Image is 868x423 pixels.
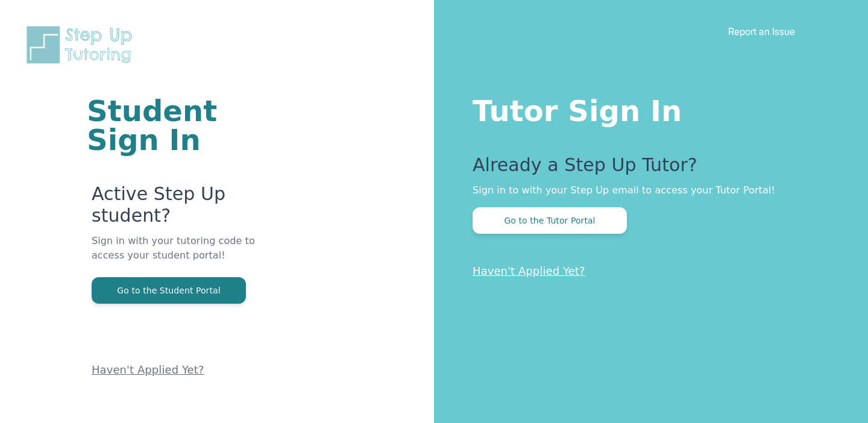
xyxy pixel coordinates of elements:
p: Sign in with your tutoring code to access your student portal! [92,234,289,277]
h1: Tutor Sign In [473,92,820,125]
button: Go to the Student Portal [92,277,246,304]
a: Haven't Applied Yet? [473,265,585,277]
p: Already a Step Up Tutor? [473,154,820,183]
a: Haven't Applied Yet? [92,363,204,376]
p: Sign in to with your Step Up email to access your Tutor Portal! [473,183,820,198]
img: Step Up Tutoring horizontal logo [24,24,140,66]
h1: Student Sign In [87,96,289,154]
p: Active Step Up student? [92,183,289,234]
a: Go to the Tutor Portal [473,215,627,226]
a: Report an Issue [728,25,795,37]
button: Go to the Tutor Portal [473,207,627,234]
a: Go to the Student Portal [92,284,246,296]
